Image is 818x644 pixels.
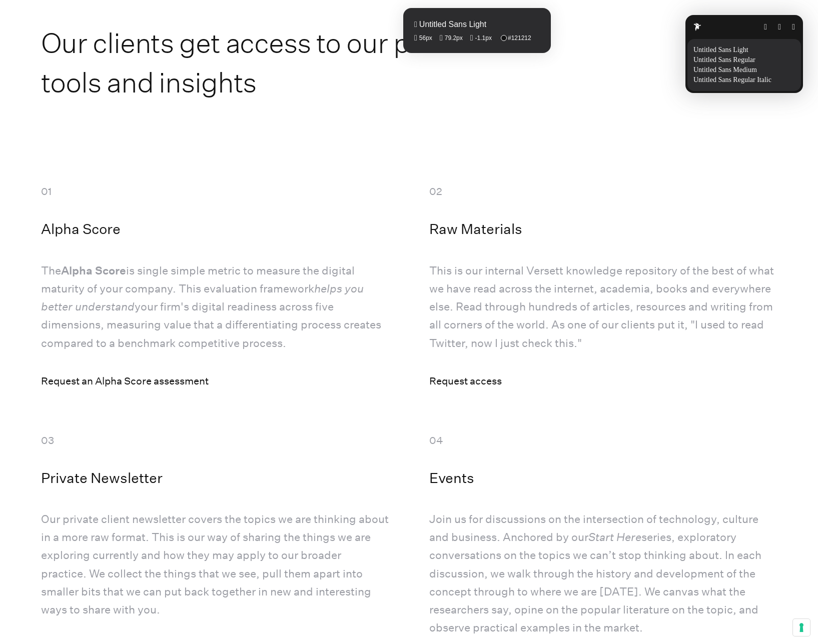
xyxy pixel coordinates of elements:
a: Request access [429,372,515,391]
div: 04 [429,431,443,449]
h5: Private Newsletter [41,466,163,490]
em: Start Here [588,530,641,543]
div: 01 [41,182,52,200]
p: The is single simple metric to measure the digital maturity of your company. This evaluation fram... [41,261,389,352]
p: This is our internal Versett knowledge repository of the best of what we have read across the int... [429,261,777,352]
h5: Events [429,466,474,490]
div: 03 [41,431,54,449]
div: 02 [429,182,442,200]
a: Request an Alpha Score assessment [41,372,222,391]
p: Our private client newsletter covers the topics we are thinking about in a more raw format. This ... [41,510,389,619]
fontsninja-text: Our clients get access to our private tools and insights [41,26,479,98]
h5: Raw Materials [429,217,522,241]
h5: Alpha Score [41,217,121,241]
strong: Alpha Score [61,264,126,277]
p: Join us for discussions on the intersection of technology, culture and business. Anchored by our ... [429,510,777,637]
